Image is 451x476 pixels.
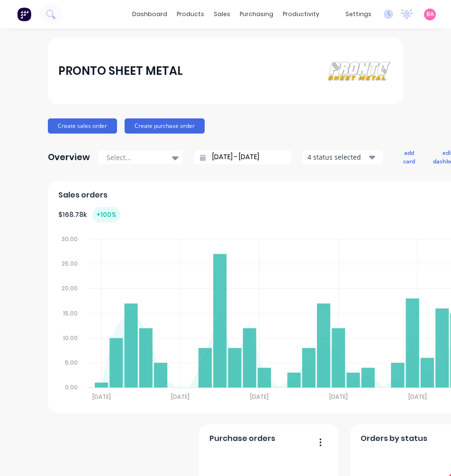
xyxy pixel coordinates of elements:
[329,393,347,401] tspan: [DATE]
[58,189,108,201] span: Sales orders
[62,235,78,243] tspan: 30.00
[250,393,269,401] tspan: [DATE]
[341,7,376,21] div: settings
[209,7,235,21] div: sales
[235,7,278,21] div: purchasing
[302,150,383,164] button: 4 status selected
[48,148,90,167] div: Overview
[62,260,78,268] tspan: 25.00
[17,7,31,21] img: Factory
[65,383,78,391] tspan: 0.00
[65,359,78,367] tspan: 5.00
[48,118,117,134] button: Create sales order
[397,147,421,168] button: add card
[92,393,110,401] tspan: [DATE]
[307,152,367,162] div: 4 status selected
[171,393,189,401] tspan: [DATE]
[92,207,120,223] div: + 100 %
[63,309,78,317] tspan: 15.00
[278,7,324,21] div: productivity
[326,61,393,81] img: PRONTO SHEET METAL
[426,10,434,18] span: BA
[408,393,426,401] tspan: [DATE]
[209,433,275,444] span: Purchase orders
[125,118,205,134] button: Create purchase order
[172,7,209,21] div: products
[361,433,427,444] span: Orders by status
[58,62,183,81] div: PRONTO SHEET METAL
[63,334,78,342] tspan: 10.00
[62,285,78,293] tspan: 20.00
[58,207,120,223] div: $ 168.78k
[127,7,172,21] a: dashboard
